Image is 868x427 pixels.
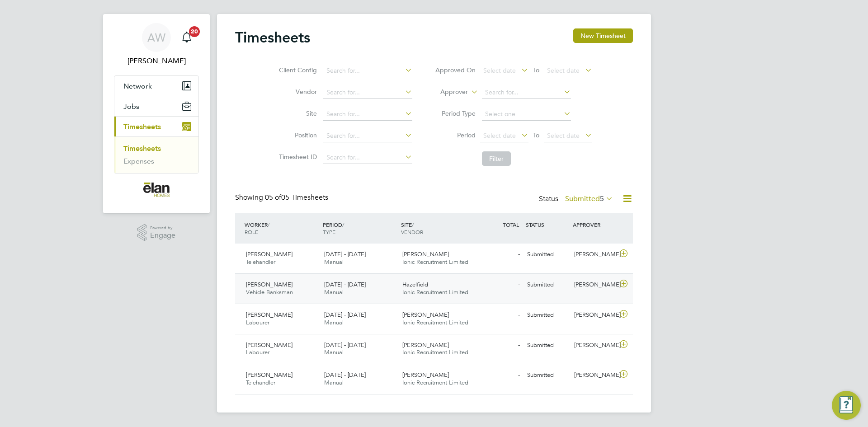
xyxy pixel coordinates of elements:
[123,102,139,111] span: Jobs
[402,311,449,319] span: [PERSON_NAME]
[476,338,524,353] div: -
[150,232,175,239] span: Engage
[402,281,428,288] span: Hazelfield
[832,391,861,420] button: Engage Resource Center
[276,153,317,161] label: Timesheet ID
[324,379,344,386] span: Manual
[235,193,330,202] div: Showing
[114,76,198,96] button: Network
[524,277,571,292] div: Submitted
[189,26,200,37] span: 20
[482,108,571,121] input: Select one
[246,250,292,258] span: [PERSON_NAME]
[539,193,615,206] div: Status
[565,194,613,203] label: Submitted
[323,228,335,235] span: TYPE
[114,136,198,173] div: Timesheets
[435,131,476,139] label: Period
[524,216,571,233] div: STATUS
[114,56,199,66] span: Alex Williams
[123,144,161,153] a: Timesheets
[476,368,524,383] div: -
[147,32,165,43] span: AW
[242,216,321,240] div: WORKER
[524,247,571,262] div: Submitted
[246,348,269,356] span: Labourer
[123,122,161,131] span: Timesheets
[324,371,366,379] span: [DATE] - [DATE]
[402,348,468,356] span: Ionic Recruitment Limited
[476,277,524,292] div: -
[600,194,604,203] span: 5
[246,379,275,386] span: Telehandler
[323,86,412,99] input: Search for...
[323,151,412,164] input: Search for...
[265,193,328,202] span: 05 Timesheets
[402,258,468,266] span: Ionic Recruitment Limited
[402,319,468,326] span: Ionic Recruitment Limited
[402,288,468,296] span: Ionic Recruitment Limited
[246,258,275,266] span: Telehandler
[547,131,580,140] span: Select date
[324,258,344,266] span: Manual
[324,281,366,288] span: [DATE] - [DATE]
[178,23,196,52] a: 20
[427,88,468,97] label: Approver
[137,224,176,241] a: Powered byEngage
[246,281,292,288] span: [PERSON_NAME]
[483,66,516,75] span: Select date
[268,221,269,228] span: /
[323,130,412,142] input: Search for...
[324,348,344,356] span: Manual
[246,371,292,379] span: [PERSON_NAME]
[342,221,344,228] span: /
[114,23,199,66] a: AW[PERSON_NAME]
[235,28,310,47] h2: Timesheets
[547,66,580,75] span: Select date
[483,131,516,140] span: Select date
[276,131,317,139] label: Position
[114,96,198,116] button: Jobs
[571,277,618,292] div: [PERSON_NAME]
[399,216,477,240] div: SITE
[123,157,154,165] a: Expenses
[246,288,293,296] span: Vehicle Banksman
[402,341,449,349] span: [PERSON_NAME]
[530,64,542,76] span: To
[402,250,449,258] span: [PERSON_NAME]
[402,371,449,379] span: [PERSON_NAME]
[143,183,170,197] img: elan-homes-logo-retina.png
[571,216,618,233] div: APPROVER
[573,28,633,43] button: New Timesheet
[246,341,292,349] span: [PERSON_NAME]
[524,368,571,383] div: Submitted
[401,228,423,235] span: VENDOR
[571,368,618,383] div: [PERSON_NAME]
[435,66,476,74] label: Approved On
[482,86,571,99] input: Search for...
[321,216,399,240] div: PERIOD
[503,221,519,228] span: TOTAL
[530,129,542,141] span: To
[324,319,344,326] span: Manual
[571,338,618,353] div: [PERSON_NAME]
[323,108,412,121] input: Search for...
[435,109,476,117] label: Period Type
[324,288,344,296] span: Manual
[324,250,366,258] span: [DATE] - [DATE]
[246,319,269,326] span: Labourer
[276,109,317,117] label: Site
[402,379,468,386] span: Ionic Recruitment Limited
[114,117,198,136] button: Timesheets
[323,65,412,77] input: Search for...
[524,338,571,353] div: Submitted
[150,224,175,232] span: Powered by
[571,308,618,323] div: [PERSON_NAME]
[476,308,524,323] div: -
[524,308,571,323] div: Submitted
[114,183,199,197] a: Go to home page
[324,341,366,349] span: [DATE] - [DATE]
[571,247,618,262] div: [PERSON_NAME]
[482,151,511,166] button: Filter
[123,82,152,90] span: Network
